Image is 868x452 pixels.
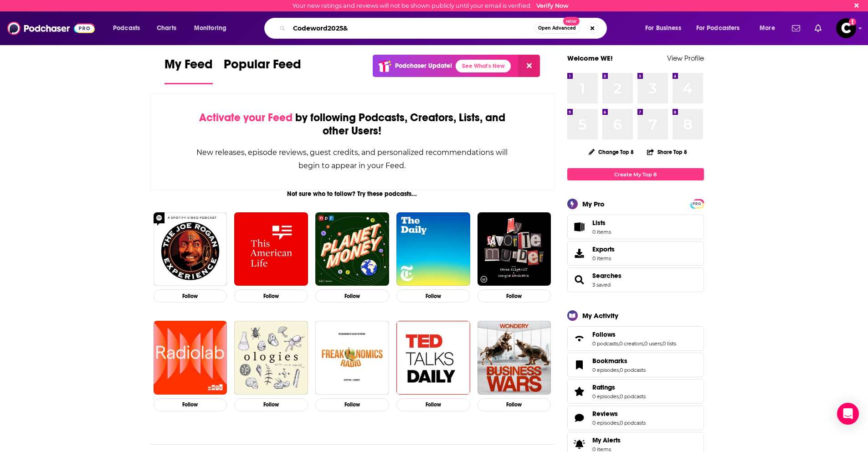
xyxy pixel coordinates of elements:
[662,340,663,347] span: ,
[478,321,551,395] a: Business Wars
[645,22,681,35] span: For Business
[224,56,301,77] span: Popular Feed
[592,420,619,426] a: 0 episodes
[7,20,95,37] a: Podchaser - Follow, Share and Rate Podcasts
[592,219,611,227] span: Lists
[478,289,551,303] button: Follow
[196,146,509,172] div: New releases, episode reviews, guest credits, and personalized recommendations will begin to appe...
[188,21,238,36] button: open menu
[194,22,226,35] span: Monitoring
[567,215,704,239] a: Lists
[592,330,676,339] a: Follows
[315,289,389,303] button: Follow
[567,54,613,62] a: Welcome WE!
[534,23,580,34] button: Open AdvancedNew
[619,393,620,400] span: ,
[234,289,308,303] button: Follow
[570,385,589,398] a: Ratings
[583,146,640,158] button: Change Top 8
[113,22,140,35] span: Podcasts
[570,438,589,451] span: My Alerts
[836,18,856,38] span: Logged in as WE_Codeword
[592,410,618,418] span: Reviews
[478,212,551,286] img: My Favorite Murder with Karen Kilgariff and Georgia Hardstark
[618,340,619,347] span: ,
[570,221,589,233] span: Lists
[592,383,615,391] span: Ratings
[154,289,227,303] button: Follow
[315,212,389,286] img: Planet Money
[836,18,856,38] button: Show profile menu
[234,212,308,286] a: This American Life
[592,330,616,339] span: Follows
[538,26,576,31] span: Open Advanced
[692,200,703,207] a: PRO
[289,21,534,36] input: Search podcasts, credits, & more...
[592,245,615,253] span: Exports
[567,168,704,180] a: Create My Top 8
[592,436,621,444] span: My Alerts
[592,393,619,400] a: 0 episodes
[154,398,227,411] button: Follow
[620,367,646,373] a: 0 podcasts
[592,357,646,365] a: Bookmarks
[570,332,589,345] a: Follows
[567,267,704,292] span: Searches
[157,22,176,35] span: Charts
[567,406,704,430] span: Reviews
[644,340,662,347] a: 0 users
[836,18,856,38] img: User Profile
[592,340,618,347] a: 0 podcasts
[570,273,589,286] a: Searches
[234,398,308,411] button: Follow
[567,379,704,404] span: Ratings
[199,111,293,124] span: Activate your Feed
[570,359,589,371] a: Bookmarks
[592,357,627,365] span: Bookmarks
[647,143,688,161] button: Share Top 8
[478,398,551,411] button: Follow
[396,321,470,395] img: TED Talks Daily
[154,212,227,286] img: The Joe Rogan Experience
[592,383,646,391] a: Ratings
[570,411,589,424] a: Reviews
[224,56,301,84] a: Popular Feed
[151,21,182,36] a: Charts
[620,393,646,400] a: 0 podcasts
[753,21,786,36] button: open menu
[567,241,704,266] a: Exports
[154,321,227,395] img: Radiolab
[619,420,620,426] span: ,
[396,289,470,303] button: Follow
[667,54,704,62] a: View Profile
[456,60,511,72] a: See What's New
[643,340,644,347] span: ,
[315,321,389,395] img: Freakonomics Radio
[760,22,775,35] span: More
[567,326,704,351] span: Follows
[570,247,589,260] span: Exports
[315,398,389,411] button: Follow
[619,367,620,373] span: ,
[592,229,611,235] span: 0 items
[592,255,615,262] span: 0 items
[788,21,804,36] a: Show notifications dropdown
[811,21,825,36] a: Show notifications dropdown
[692,200,703,207] span: PRO
[563,17,580,26] span: New
[396,398,470,411] button: Follow
[536,2,569,9] a: Verify Now
[690,21,753,36] button: open menu
[234,321,308,395] a: Ologies with Alie Ward
[849,18,856,26] svg: Email not verified
[619,340,643,347] a: 0 creators
[592,272,621,280] a: Searches
[395,62,452,70] p: Podchaser Update!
